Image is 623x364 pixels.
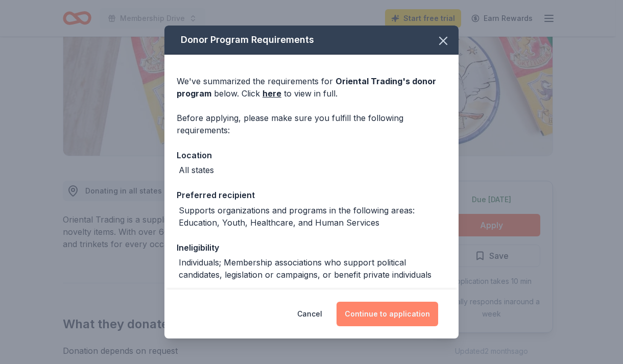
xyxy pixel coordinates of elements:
div: All states [179,164,214,176]
a: here [262,87,281,100]
div: We've summarized the requirements for below. Click to view in full. [177,75,446,100]
div: Individuals; Membership associations who support political candidates, legislation or campaigns, ... [179,256,446,281]
button: Continue to application [337,302,438,326]
button: Cancel [297,302,322,326]
div: Location [177,149,446,162]
div: Before applying, please make sure you fulfill the following requirements: [177,112,446,136]
div: Supports organizations and programs in the following areas: Education, Youth, Healthcare, and Hum... [179,204,446,229]
div: Ineligibility [177,241,446,254]
div: Preferred recipient [177,188,446,202]
div: Donor Program Requirements [164,26,459,55]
